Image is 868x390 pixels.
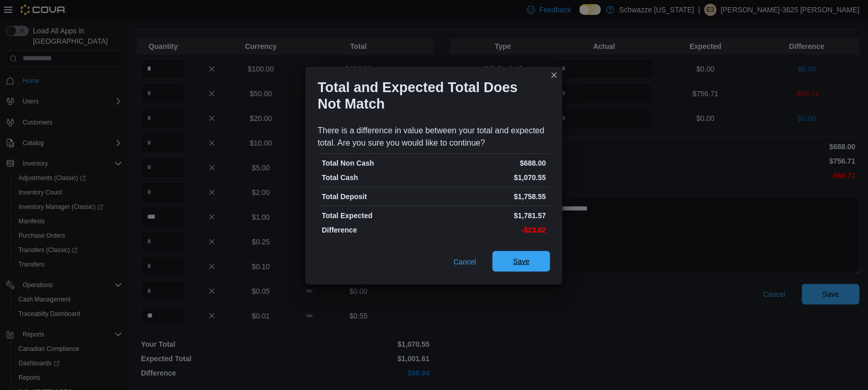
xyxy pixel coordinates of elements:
h1: Total and Expected Total Does Not Match [318,79,542,112]
span: Cancel [454,257,476,267]
p: $1,781.57 [436,210,546,221]
span: Save [513,256,530,267]
p: $688.00 [436,158,546,168]
button: Cancel [449,252,480,272]
p: Total Non Cash [322,158,432,168]
p: $1,758.55 [436,191,546,202]
button: Closes this modal window [548,69,560,81]
button: Save [493,251,550,272]
p: Total Cash [322,172,432,183]
p: Total Deposit [322,191,432,202]
p: Total Expected [322,210,432,221]
div: There is a difference in value between your total and expected total. Are you sure you would like... [318,125,550,149]
p: $1,070.55 [436,172,546,183]
p: -$23.02 [436,225,546,235]
p: Difference [322,225,432,235]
